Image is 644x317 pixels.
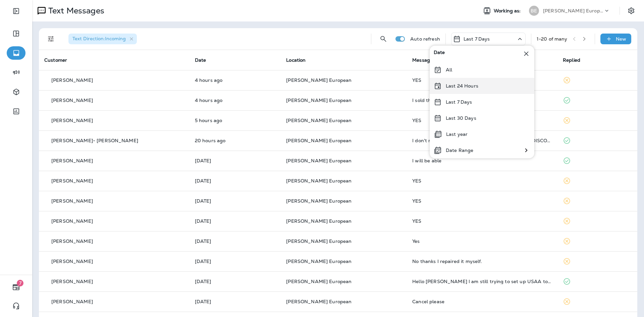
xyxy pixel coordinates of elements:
[543,8,603,13] p: [PERSON_NAME] European Autoworks
[7,280,25,294] button: 7
[51,239,93,244] p: [PERSON_NAME]
[446,99,472,105] p: Last 7 Days
[412,138,552,143] div: I don't need it at this time, but keep me in mind for DISCOUNT S.
[286,57,306,63] span: Location
[286,158,352,164] span: [PERSON_NAME] European
[412,178,552,183] div: YES
[286,97,352,103] span: [PERSON_NAME] European
[51,98,93,103] p: [PERSON_NAME]
[286,198,352,204] span: [PERSON_NAME] European
[51,279,93,284] p: [PERSON_NAME]
[412,259,552,264] div: No thanks I repaired it myself.
[412,158,552,163] div: I will be able
[195,158,275,163] p: Oct 14, 2025 02:27 PM
[286,238,352,244] span: [PERSON_NAME] European
[46,6,104,16] p: Text Messages
[51,138,138,143] p: [PERSON_NAME]- [PERSON_NAME]
[446,148,473,153] p: Date Range
[446,67,452,72] p: All
[51,218,93,224] p: [PERSON_NAME]
[51,299,93,304] p: [PERSON_NAME]
[68,34,137,44] div: Text Direction:Incoming
[195,218,275,224] p: Oct 14, 2025 11:35 AM
[286,299,352,305] span: [PERSON_NAME] European
[412,118,552,123] div: YES
[72,36,126,42] span: Text Direction : Incoming
[44,32,58,46] button: Filters
[195,178,275,183] p: Oct 14, 2025 12:09 PM
[286,218,352,224] span: [PERSON_NAME] European
[446,115,476,121] p: Last 30 Days
[51,158,93,163] p: [PERSON_NAME]
[286,117,352,123] span: [PERSON_NAME] European
[195,279,275,284] p: Oct 13, 2025 11:52 AM
[195,299,275,304] p: Oct 13, 2025 11:10 AM
[51,198,93,204] p: [PERSON_NAME]
[195,98,275,103] p: Oct 15, 2025 11:32 AM
[529,6,539,16] div: BE
[286,178,352,184] span: [PERSON_NAME] European
[377,32,390,46] button: Search Messages
[412,299,552,304] div: Cancel please
[195,138,275,143] p: Oct 14, 2025 07:37 PM
[412,239,552,244] div: Yes
[195,259,275,264] p: Oct 13, 2025 11:55 AM
[7,4,25,18] button: Expand Sidebar
[51,178,93,183] p: [PERSON_NAME]
[51,118,93,123] p: [PERSON_NAME]
[195,77,275,83] p: Oct 15, 2025 11:55 AM
[286,77,352,83] span: [PERSON_NAME] European
[195,118,275,123] p: Oct 15, 2025 11:15 AM
[195,57,206,63] span: Date
[464,36,490,42] p: Last 7 Days
[616,36,626,42] p: New
[412,279,552,284] div: Hello Kaela I am still trying to set up USAA towing to transport the car TJ the dealer they have ...
[410,36,440,42] p: Auto refresh
[563,57,580,63] span: Replied
[286,258,352,264] span: [PERSON_NAME] European
[17,280,23,286] span: 7
[494,8,522,14] span: Working as:
[286,278,352,284] span: [PERSON_NAME] European
[412,98,552,103] div: I sold that car.
[412,218,552,224] div: YES
[434,50,445,58] span: Date
[51,77,93,83] p: [PERSON_NAME]
[625,5,637,17] button: Settings
[195,239,275,244] p: Oct 13, 2025 12:44 PM
[446,83,478,89] p: Last 24 Hours
[286,138,352,144] span: [PERSON_NAME] European
[412,198,552,204] div: YES
[412,77,552,83] div: YES
[446,131,468,137] p: Last year
[537,36,568,42] div: 1 - 20 of many
[51,259,93,264] p: [PERSON_NAME]
[44,57,67,63] span: Customer
[412,57,433,63] span: Message
[195,198,275,204] p: Oct 14, 2025 11:35 AM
